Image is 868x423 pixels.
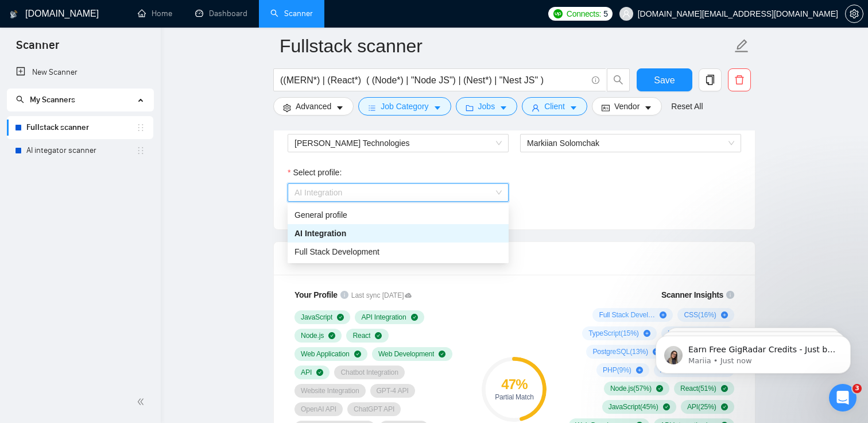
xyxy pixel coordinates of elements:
span: info-circle [340,291,348,299]
span: check-circle [411,314,418,321]
button: setting [845,5,863,23]
span: check-circle [721,403,728,410]
span: Node.js ( 57 %) [610,384,652,393]
span: Client [544,100,565,113]
span: user [532,103,540,112]
span: Advanced [296,100,331,113]
a: searchScanner [270,9,313,18]
span: check-circle [663,403,670,410]
span: Your Profile [294,290,338,299]
span: AI Integration [294,188,342,197]
img: logo [10,5,18,24]
a: Fullstack scanner [26,116,136,139]
span: holder [136,146,145,155]
button: barsJob Categorycaret-down [358,97,451,116]
span: ChatGPT API [354,405,394,414]
div: Partial Match [482,394,547,401]
span: API Integration [361,313,406,322]
span: caret-down [644,103,652,112]
input: Scanner name... [280,32,732,60]
span: caret-down [499,103,507,112]
iframe: Intercom live chat [829,384,857,412]
span: API [301,368,312,377]
button: folderJobscaret-down [456,97,518,116]
button: userClientcaret-down [522,97,587,116]
div: 47 % [482,378,547,391]
span: Save [654,73,675,87]
span: Chatbot Integration [340,368,398,377]
a: Reset All [671,100,703,113]
li: AI integator scanner [7,139,153,162]
button: settingAdvancedcaret-down [273,97,354,116]
span: API ( 25 %) [687,402,716,412]
span: setting [846,9,863,18]
button: idcardVendorcaret-down [592,97,662,116]
button: search [607,68,630,91]
span: Tuman Technologies [294,134,502,152]
span: idcard [602,103,610,112]
span: React [352,331,370,340]
span: holder [136,123,145,132]
span: Scanner Insights [661,291,723,299]
a: dashboardDashboard [195,9,247,18]
span: OpenAI API [301,405,336,414]
span: Jobs [478,100,495,113]
span: search [607,75,629,85]
span: double-left [137,396,148,407]
span: check-circle [375,332,382,339]
span: Markiian Solomchak [527,139,599,148]
span: TypeScript ( 15 %) [588,329,639,338]
span: Web Development [378,349,435,359]
span: My Scanners [16,95,75,105]
span: bars [368,103,376,112]
span: PostgreSQL ( 13 %) [592,347,648,356]
span: check-circle [439,351,445,357]
span: info-circle [592,76,599,84]
li: New Scanner [7,61,153,84]
span: setting [283,103,291,112]
span: GPT-4 API [377,386,409,395]
span: AI Integration [294,229,346,238]
span: check-circle [354,351,361,357]
iframe: Intercom notifications message [638,312,868,392]
span: plus-circle [636,367,643,374]
span: check-circle [337,314,344,321]
span: check-circle [328,332,335,339]
span: 5 [603,7,608,20]
span: Node.js [301,331,324,340]
span: info-circle [726,291,734,299]
span: Website Integration [301,386,359,395]
span: caret-down [433,103,441,112]
a: homeHome [138,9,172,18]
a: setting [845,9,863,18]
span: Web Application [301,349,350,359]
span: Last sync [DATE] [351,290,412,301]
span: user [622,10,630,18]
span: Full Stack Development [294,247,379,256]
span: caret-down [336,103,344,112]
span: folder [466,103,474,112]
span: Select profile: [293,166,342,179]
span: Vendor [614,100,640,113]
a: New Scanner [16,61,144,84]
img: upwork-logo.png [553,9,563,18]
span: My Scanners [30,95,75,105]
span: JavaScript [301,313,332,322]
button: Save [637,68,692,91]
span: 3 [852,384,862,393]
span: JavaScript ( 45 %) [609,402,658,412]
span: search [16,95,24,103]
span: check-circle [316,369,323,376]
div: General profile [288,206,509,224]
div: General profile [294,209,502,221]
button: delete [728,68,751,91]
span: caret-down [569,103,578,112]
span: delete [728,75,750,85]
a: AI integator scanner [26,139,136,162]
span: Full Stack Development ( 72 %) [599,310,655,320]
span: PHP ( 9 %) [603,366,631,375]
